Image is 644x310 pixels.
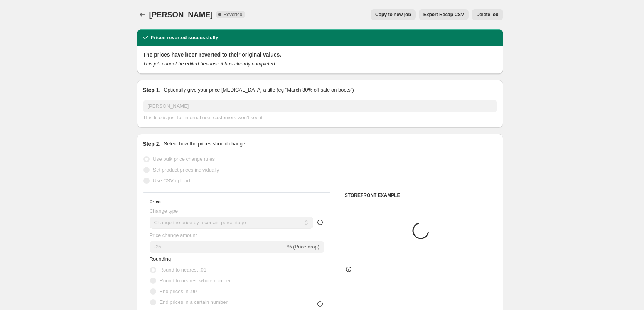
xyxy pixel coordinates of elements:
[153,178,190,183] span: Use CSV upload
[316,218,324,226] div: help
[345,192,497,198] h6: STOREFRONT EXAMPLE
[472,9,503,20] button: Delete job
[160,299,228,305] span: End prices in a certain number
[375,12,411,18] span: Copy to new job
[371,9,416,20] button: Copy to new job
[287,244,319,250] span: % (Price drop)
[160,288,197,294] span: End prices in .99
[143,61,276,67] i: This job cannot be edited because it has already completed.
[143,140,161,148] h2: Step 2.
[143,115,263,120] span: This title is just for internal use, customers won't see it
[150,232,197,238] span: Price change amount
[419,9,469,20] button: Export Recap CSV
[151,34,219,42] h2: Prices reverted successfully
[164,86,354,94] p: Optionally give your price [MEDICAL_DATA] a title (eg "March 30% off sale on boots")
[150,256,171,262] span: Rounding
[153,167,219,173] span: Set product prices individually
[160,278,231,283] span: Round to nearest whole number
[150,241,286,253] input: -15
[150,199,161,205] h3: Price
[143,86,161,94] h2: Step 1.
[224,12,243,18] span: Reverted
[143,51,497,58] h2: The prices have been reverted to their original values.
[153,156,215,162] span: Use bulk price change rules
[423,12,464,18] span: Export Recap CSV
[160,267,206,273] span: Round to nearest .01
[143,100,497,112] input: 30% off holiday sale
[150,208,178,214] span: Change type
[137,9,148,20] button: Price change jobs
[476,12,498,18] span: Delete job
[164,140,245,148] p: Select how the prices should change
[149,10,213,19] span: [PERSON_NAME]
